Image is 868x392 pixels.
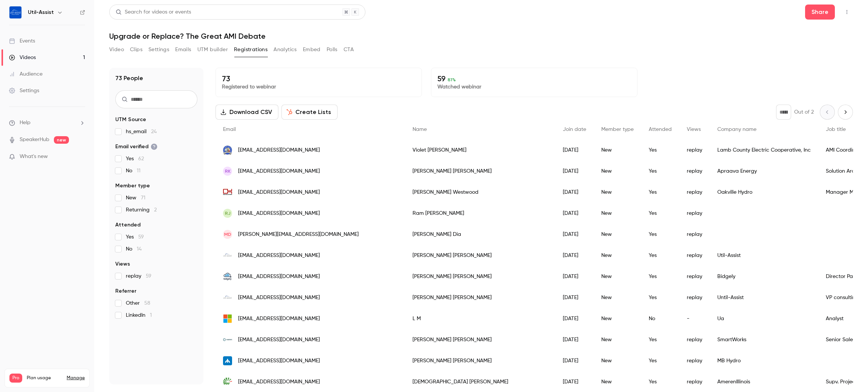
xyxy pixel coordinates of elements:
p: Registered to webinar [222,83,416,91]
span: Referrer [115,287,136,295]
div: Search for videos or events [116,8,191,16]
span: Help [20,119,31,127]
div: SmartWorks [710,329,818,350]
span: [EMAIL_ADDRESS][DOMAIN_NAME] [238,357,320,365]
span: [EMAIL_ADDRESS][DOMAIN_NAME] [238,188,320,196]
div: Ram [PERSON_NAME] [405,203,555,224]
h1: Upgrade or Replace? The Great AMI Debate [109,32,853,41]
span: [EMAIL_ADDRESS][DOMAIN_NAME] [238,252,320,260]
img: oakvillehydro.com [223,188,232,197]
li: help-dropdown-opener [9,119,85,127]
p: 73 [222,74,416,83]
img: bidgely.com [223,272,232,281]
div: Until-Assist [710,287,818,308]
div: New [594,224,641,245]
img: util-assist.com [223,251,232,260]
span: New [126,194,145,202]
span: Email [223,127,236,132]
div: [DATE] [555,287,594,308]
div: replay [679,350,710,371]
span: LinkedIn [126,311,152,319]
button: Analytics [274,44,297,56]
span: Company name [717,127,756,132]
div: [DATE] [555,308,594,329]
div: Yes [641,350,679,371]
div: replay [679,203,710,224]
img: harriscomputer.com [223,338,232,341]
img: ameren.com [223,377,232,386]
span: [EMAIL_ADDRESS][DOMAIN_NAME] [238,146,320,154]
div: Yes [641,287,679,308]
div: replay [679,266,710,287]
button: Emails [175,44,191,56]
span: Views [687,127,701,132]
div: Ua [710,308,818,329]
span: 1 [150,313,152,318]
div: [DATE] [555,350,594,371]
span: UTM Source [115,116,146,123]
div: New [594,329,641,350]
span: Join date [563,127,586,132]
span: 14 [137,246,142,252]
button: Top Bar Actions [841,6,853,18]
span: [EMAIL_ADDRESS][DOMAIN_NAME] [238,336,320,344]
h6: Util-Assist [28,9,54,16]
span: 59 [146,273,151,279]
div: Oakville Hydro [710,182,818,203]
span: 58 [144,301,150,306]
div: Yes [641,245,679,266]
span: Email verified [115,143,157,150]
div: replay [679,224,710,245]
div: New [594,287,641,308]
button: CTA [344,44,354,56]
img: outlook.com [223,314,232,323]
span: 81 % [448,77,456,82]
span: 2 [154,207,157,213]
span: Plan usage [27,375,62,381]
span: 24 [151,129,157,134]
span: [EMAIL_ADDRESS][DOMAIN_NAME] [238,294,320,302]
iframe: Noticeable Trigger [76,153,85,160]
span: new [54,136,69,144]
span: 59 [138,234,144,240]
span: Other [126,299,150,307]
span: Name [413,127,427,132]
div: New [594,350,641,371]
div: Yes [641,203,679,224]
span: [PERSON_NAME][EMAIL_ADDRESS][DOMAIN_NAME] [238,231,359,239]
span: 71 [141,195,145,201]
div: [PERSON_NAME] [PERSON_NAME] [405,287,555,308]
div: Violet [PERSON_NAME] [405,140,555,161]
div: Lamb County Electric Cooperative, Inc [710,140,818,161]
div: Yes [641,140,679,161]
span: No [126,245,142,253]
span: [EMAIL_ADDRESS][DOMAIN_NAME] [238,273,320,281]
div: - [679,308,710,329]
div: [PERSON_NAME] [PERSON_NAME] [405,161,555,182]
div: Settings [9,87,39,94]
span: What's new [20,153,48,161]
span: Job title [826,127,846,132]
span: [EMAIL_ADDRESS][DOMAIN_NAME] [238,167,320,175]
img: Util-Assist [9,6,21,18]
a: SpeakerHub [20,136,49,144]
div: New [594,140,641,161]
div: Util-Assist [710,245,818,266]
div: No [641,308,679,329]
div: New [594,203,641,224]
button: Polls [327,44,338,56]
button: Download CSV [215,105,278,120]
p: Out of 2 [794,108,814,116]
div: replay [679,287,710,308]
div: MB Hydro [710,350,818,371]
div: Bidgely [710,266,818,287]
div: New [594,182,641,203]
span: Views [115,260,130,268]
span: [EMAIL_ADDRESS][DOMAIN_NAME] [238,378,320,386]
div: Yes [641,161,679,182]
button: Video [109,44,124,56]
img: lcec.coop [223,146,232,155]
div: L M [405,308,555,329]
button: UTM builder [197,44,228,56]
div: [DATE] [555,140,594,161]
